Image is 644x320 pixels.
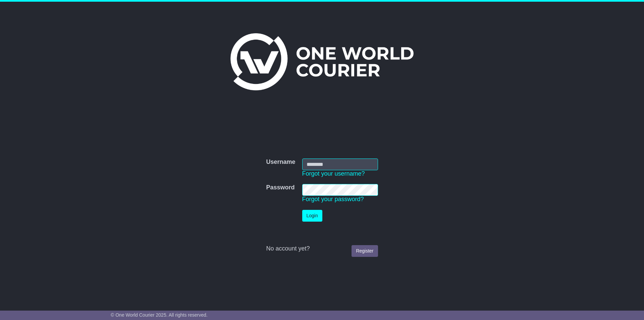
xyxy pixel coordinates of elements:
a: Forgot your password? [302,196,364,202]
label: Username [266,158,295,166]
label: Password [266,184,294,191]
a: Forgot your username? [302,170,365,177]
img: One World [230,33,414,90]
div: No account yet? [266,245,378,253]
button: Login [302,210,322,222]
a: Register [352,245,378,257]
span: © One World Courier 2025. All rights reserved. [111,312,208,318]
